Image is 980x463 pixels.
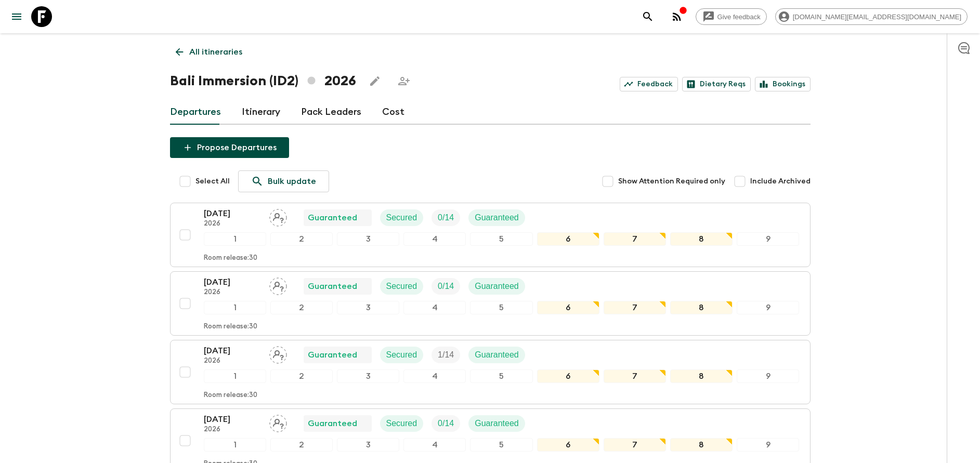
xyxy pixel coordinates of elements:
[470,369,532,383] div: 5
[270,369,333,383] div: 2
[380,209,424,226] div: Secured
[170,203,811,267] button: [DATE]2026Assign pack leaderGuaranteedSecuredTrip FillGuaranteed123456789Room release:30
[308,211,357,224] p: Guaranteed
[470,232,532,246] div: 5
[475,349,519,361] p: Guaranteed
[380,415,424,432] div: Secured
[403,301,466,314] div: 4
[670,438,733,452] div: 8
[475,211,519,224] p: Guaranteed
[386,417,417,430] p: Secured
[170,340,811,404] button: [DATE]2026Assign pack leaderGuaranteedSecuredTrip FillGuaranteed123456789Room release:30
[737,438,799,452] div: 9
[269,212,287,220] span: Assign pack leader
[470,301,532,314] div: 5
[432,278,460,295] div: Trip Fill
[6,6,27,27] button: menu
[537,369,599,383] div: 6
[204,369,266,383] div: 1
[308,280,357,293] p: Guaranteed
[386,211,417,224] p: Secured
[432,415,460,432] div: Trip Fill
[604,301,666,314] div: 7
[737,301,799,314] div: 9
[337,301,399,314] div: 3
[308,349,357,361] p: Guaranteed
[204,438,266,452] div: 1
[432,209,460,226] div: Trip Fill
[170,137,289,158] button: Propose Departures
[620,77,678,91] a: Feedback
[204,426,261,434] p: 2026
[394,71,414,91] span: Share this itinerary
[189,46,242,58] p: All itineraries
[380,278,424,295] div: Secured
[204,391,257,400] p: Room release: 30
[170,271,811,336] button: [DATE]2026Assign pack leaderGuaranteedSecuredTrip FillGuaranteed123456789Room release:30
[432,347,460,363] div: Trip Fill
[337,232,399,246] div: 3
[475,280,519,293] p: Guaranteed
[204,413,261,426] p: [DATE]
[170,71,356,91] h1: Bali Immersion (ID2) 2026
[775,8,968,25] div: [DOMAIN_NAME][EMAIL_ADDRESS][DOMAIN_NAME]
[403,369,466,383] div: 4
[537,438,599,452] div: 6
[386,349,417,361] p: Secured
[755,77,811,91] a: Bookings
[470,438,532,452] div: 5
[337,369,399,383] div: 3
[269,349,287,358] span: Assign pack leader
[604,369,666,383] div: 7
[270,232,333,246] div: 2
[682,77,751,91] a: Dietary Reqs
[380,347,424,363] div: Secured
[787,13,967,21] span: [DOMAIN_NAME][EMAIL_ADDRESS][DOMAIN_NAME]
[637,6,658,27] button: search adventures
[537,232,599,246] div: 6
[403,232,466,246] div: 4
[268,175,316,188] p: Bulk update
[269,418,287,426] span: Assign pack leader
[195,176,230,187] span: Select All
[204,345,261,357] p: [DATE]
[204,220,261,228] p: 2026
[438,417,454,430] p: 0 / 14
[670,232,733,246] div: 8
[270,301,333,314] div: 2
[604,232,666,246] div: 7
[438,211,454,224] p: 0 / 14
[270,438,333,452] div: 2
[204,232,266,246] div: 1
[438,280,454,293] p: 0 / 14
[475,417,519,430] p: Guaranteed
[337,438,399,452] div: 3
[204,323,257,331] p: Room release: 30
[712,13,766,21] span: Give feedback
[403,438,466,452] div: 4
[386,280,417,293] p: Secured
[204,357,261,365] p: 2026
[269,281,287,289] span: Assign pack leader
[204,288,261,297] p: 2026
[604,438,666,452] div: 7
[670,301,733,314] div: 8
[537,301,599,314] div: 6
[618,176,725,187] span: Show Attention Required only
[170,100,221,125] a: Departures
[737,232,799,246] div: 9
[204,207,261,220] p: [DATE]
[242,100,280,125] a: Itinerary
[364,71,385,91] button: Edit this itinerary
[438,349,454,361] p: 1 / 14
[308,417,357,430] p: Guaranteed
[170,42,248,62] a: All itineraries
[737,369,799,383] div: 9
[204,301,266,314] div: 1
[382,100,404,125] a: Cost
[750,176,811,187] span: Include Archived
[238,170,329,192] a: Bulk update
[670,369,733,383] div: 8
[204,254,257,262] p: Room release: 30
[204,276,261,288] p: [DATE]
